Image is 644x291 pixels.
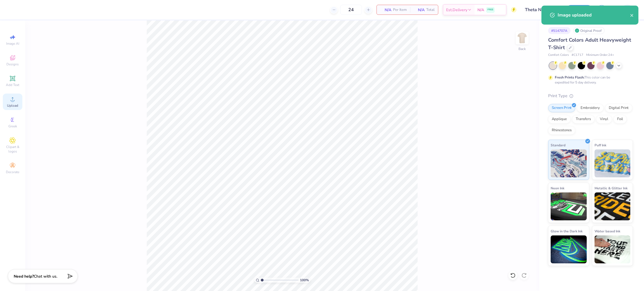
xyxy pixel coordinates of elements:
[7,103,18,108] span: Upload
[595,142,606,148] span: Puff Ink
[477,7,484,13] span: N/A
[605,104,632,112] div: Digital Print
[3,145,22,154] span: Clipart & logos
[426,7,435,13] span: Total
[595,149,631,177] img: Puff Ink
[595,185,628,191] span: Metallic & Glitter Ink
[551,142,565,148] span: Standard
[548,93,633,99] div: Print Type
[413,7,425,13] span: N/A
[586,53,614,58] span: Minimum Order: 24 +
[551,235,587,263] img: Glow in the Dark Ink
[551,228,583,234] span: Glow in the Dark Ink
[380,7,391,13] span: N/A
[548,104,575,112] div: Screen Print
[548,115,570,123] div: Applique
[573,27,605,34] div: Original Proof
[630,12,634,18] button: close
[518,46,526,51] div: Back
[548,126,575,135] div: Rhinestones
[340,5,362,15] input: – –
[487,8,493,12] span: FREE
[34,274,57,279] span: Chat with us.
[300,278,309,283] span: 100 %
[6,62,19,66] span: Designs
[595,192,631,220] img: Metallic & Glitter Ink
[551,149,587,177] img: Standard
[555,75,624,85] div: This color can be expedited for 5 day delivery.
[6,41,19,46] span: Image AI
[558,12,630,18] div: Image uploaded
[551,185,564,191] span: Neon Ink
[572,115,595,123] div: Transfers
[595,228,620,234] span: Water based Ink
[555,75,584,80] strong: Fresh Prints Flash:
[577,104,603,112] div: Embroidery
[6,83,19,87] span: Add Text
[548,37,631,51] span: Comfort Colors Adult Heavyweight T-Shirt
[14,274,34,279] strong: Need help?
[595,235,631,263] img: Water based Ink
[393,7,407,13] span: Per Item
[614,115,627,123] div: Foil
[517,32,528,44] img: Back
[8,124,17,128] span: Greek
[6,170,19,174] span: Decorate
[572,53,583,58] span: # C1717
[548,27,570,34] div: # 514707A
[596,115,612,123] div: Vinyl
[521,4,562,15] input: Untitled Design
[548,53,569,58] span: Comfort Colors
[551,192,587,220] img: Neon Ink
[446,7,467,13] span: Est. Delivery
